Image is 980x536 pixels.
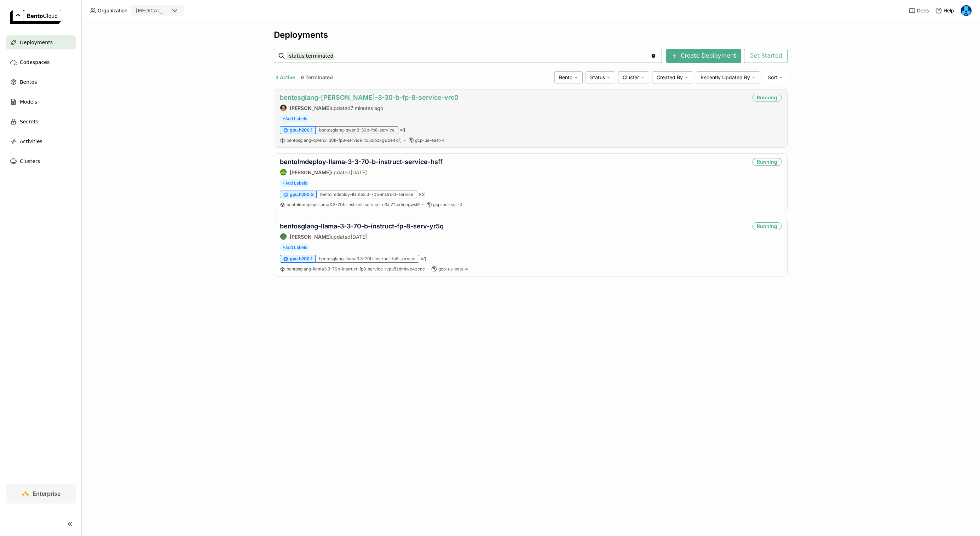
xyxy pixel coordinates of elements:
[280,233,287,240] img: Shenyang Zhao
[651,53,656,59] svg: Clear value
[280,94,459,101] a: bentosglang-[PERSON_NAME]-3-30-b-fp-8-service-vrc0
[6,484,76,503] a: Enterprise
[753,94,782,101] div: Running
[290,256,312,262] span: gpu.h200.1
[287,202,420,208] a: bentolmdeploy-llama3.3-70b-instruct-service:e3xj72cx5oegwsi9
[316,255,419,263] div: bentosglang-llama3.3-70b-instruct-fp8-service
[287,138,402,143] a: bentosglang-qwen3-30b-fp8-service:tc5dipdxgwze4k7j
[935,7,954,14] div: Help
[280,244,310,251] span: +Add Labels
[33,490,60,497] span: Enterprise
[20,137,42,146] span: Activities
[290,105,331,111] strong: [PERSON_NAME]
[384,266,385,272] span: :
[701,74,750,81] span: Recently Updated By
[559,74,572,81] span: Bento
[316,126,398,134] div: bentosglang-qwen3-30b-fp8-service
[6,154,76,168] a: Clusters
[744,49,788,63] button: Get Started
[554,71,583,83] div: Bento
[763,71,788,83] div: Sort
[618,71,649,83] div: Cluster
[657,74,683,81] span: Created By
[280,233,444,240] div: updated
[586,71,615,83] div: Status
[590,74,605,81] span: Status
[419,191,425,198] span: × 2
[280,115,310,123] span: +Add Labels
[6,35,76,49] a: Deployments
[6,134,76,148] a: Activities
[768,74,777,81] span: Sort
[290,169,331,175] strong: [PERSON_NAME]
[290,192,313,197] span: gpu.h200.2
[280,104,459,111] div: updated
[753,222,782,230] div: Running
[290,127,312,133] span: gpu.h200.1
[287,50,651,62] input: Search
[299,73,334,82] button: 9 Terminated
[909,7,929,14] a: Docs
[280,179,310,187] span: +Add Labels
[317,191,417,198] div: bentolmdeploy-llama3.3-70b-instruct-service
[280,222,444,230] a: bentosglang-llama-3-3-70-b-instruct-fp-8-serv-yr5q
[170,7,171,14] input: Selected revia.
[753,158,782,166] div: Running
[136,7,169,14] div: [MEDICAL_DATA]
[666,49,741,63] button: Create Deployment
[274,73,296,82] button: 3 Active
[20,98,37,106] span: Models
[438,266,468,272] span: gcp-us-east-4
[6,75,76,89] a: Bentos
[351,234,367,240] span: [DATE]
[351,105,383,111] span: 7 minutes ago
[280,158,443,165] a: bentolmdeploy-llama-3-3-70-b-instruct-service-hsff
[98,7,127,14] span: Organization
[280,169,287,175] img: Steve Guo
[400,127,405,133] span: × 1
[280,169,443,176] div: updated
[696,71,760,83] div: Recently Updated By
[433,202,463,208] span: gcp-us-east-4
[274,30,788,40] div: Deployments
[20,157,40,165] span: Clusters
[287,266,425,272] span: bentosglang-llama3.3-70b-instruct-fp8-service lvpu5zdmlwe4zcnc
[351,169,367,175] span: [DATE]
[6,95,76,109] a: Models
[380,202,381,207] span: :
[20,78,37,86] span: Bentos
[290,234,331,240] strong: [PERSON_NAME]
[944,7,954,14] span: Help
[20,58,50,66] span: Codespaces
[10,10,61,24] img: logo
[961,5,972,16] img: Yi Guo
[6,115,76,129] a: Secrets
[20,117,38,126] span: Secrets
[280,105,287,111] img: Sean Sheng
[917,7,929,14] span: Docs
[415,138,445,143] span: gcp-us-east-4
[623,74,639,81] span: Cluster
[287,266,425,272] a: bentosglang-llama3.3-70b-instruct-fp8-service:lvpu5zdmlwe4zcnc
[421,256,426,262] span: × 1
[20,38,53,47] span: Deployments
[6,55,76,69] a: Codespaces
[652,71,693,83] div: Created By
[287,138,402,143] span: bentosglang-qwen3-30b-fp8-service tc5dipdxgwze4k7j
[363,138,364,143] span: :
[287,202,420,207] span: bentolmdeploy-llama3.3-70b-instruct-service e3xj72cx5oegwsi9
